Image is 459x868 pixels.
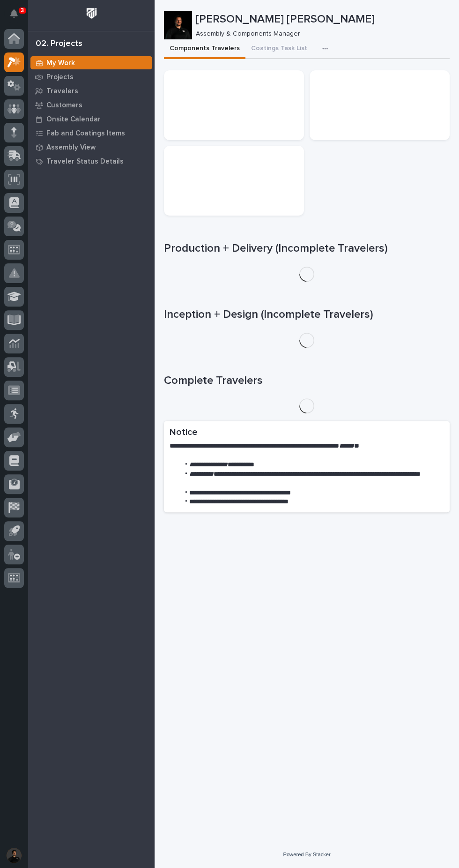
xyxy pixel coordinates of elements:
a: Assembly View [28,140,155,154]
a: Powered By Stacker [283,852,330,857]
h1: Production + Delivery (Incomplete Travelers) [164,242,450,255]
p: Travelers [46,87,78,96]
p: Onsite Calendar [46,115,101,124]
p: Traveler Status Details [46,157,124,166]
p: [PERSON_NAME] [PERSON_NAME] [196,13,446,26]
a: Customers [28,98,155,112]
a: Projects [28,70,155,84]
h2: Notice [170,427,444,438]
p: 3 [21,7,24,14]
div: 02. Projects [36,39,82,49]
a: My Work [28,56,155,70]
p: Assembly & Components Manager [196,30,442,38]
a: Traveler Status Details [28,154,155,168]
p: Assembly View [46,143,96,152]
p: My Work [46,59,75,67]
img: Workspace Logo [83,5,100,22]
a: Travelers [28,84,155,98]
button: Coatings Task List [245,39,313,59]
div: Notifications3 [12,9,24,24]
button: users-avatar [4,846,24,865]
h1: Inception + Design (Incomplete Travelers) [164,308,450,322]
a: Onsite Calendar [28,112,155,126]
a: Fab and Coatings Items [28,126,155,140]
p: Customers [46,101,82,110]
button: Notifications [4,4,24,23]
h1: Complete Travelers [164,374,450,388]
button: Components Travelers [164,39,245,59]
p: Fab and Coatings Items [46,129,125,138]
p: Projects [46,73,74,82]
